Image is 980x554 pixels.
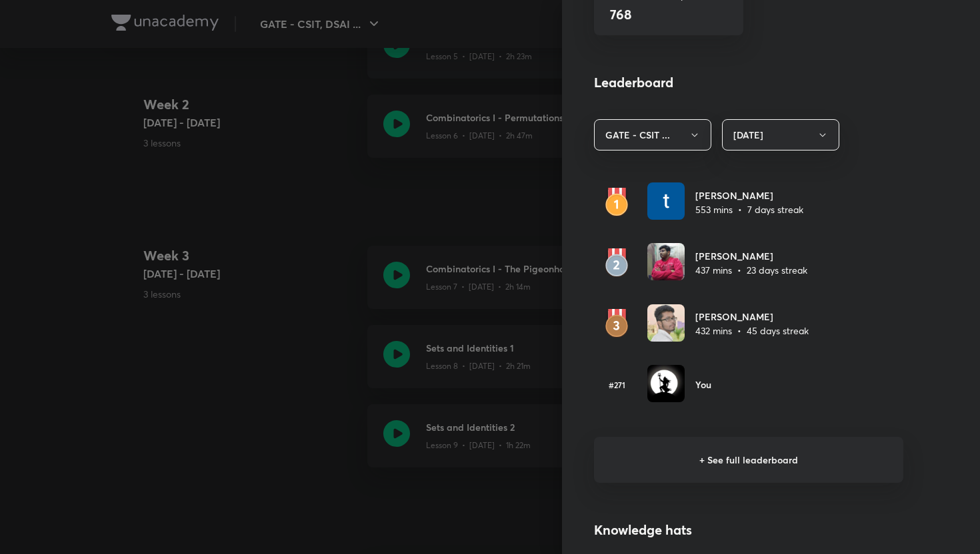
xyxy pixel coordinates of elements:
[610,5,631,23] h4: 768
[695,310,809,324] h6: [PERSON_NAME]
[647,365,685,402] img: Avatar
[695,202,803,216] p: 553 mins • 7 days streak
[695,324,809,338] p: 432 mins • 45 days streak
[695,249,807,263] h6: [PERSON_NAME]
[594,309,639,338] img: rank3.svg
[647,243,685,280] img: Avatar
[722,119,839,150] button: [DATE]
[695,263,807,277] p: 437 mins • 23 days streak
[695,378,711,392] h6: You
[594,520,903,540] h4: Knowledge hats
[594,379,639,391] h6: #271
[594,188,639,217] img: rank1.svg
[594,73,903,93] h4: Leaderboard
[647,182,685,220] img: Avatar
[594,437,903,483] h6: + See full leaderboard
[647,304,685,342] img: Avatar
[594,248,639,278] img: rank2.svg
[695,188,803,202] h6: [PERSON_NAME]
[594,119,711,150] button: GATE - CSIT ...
